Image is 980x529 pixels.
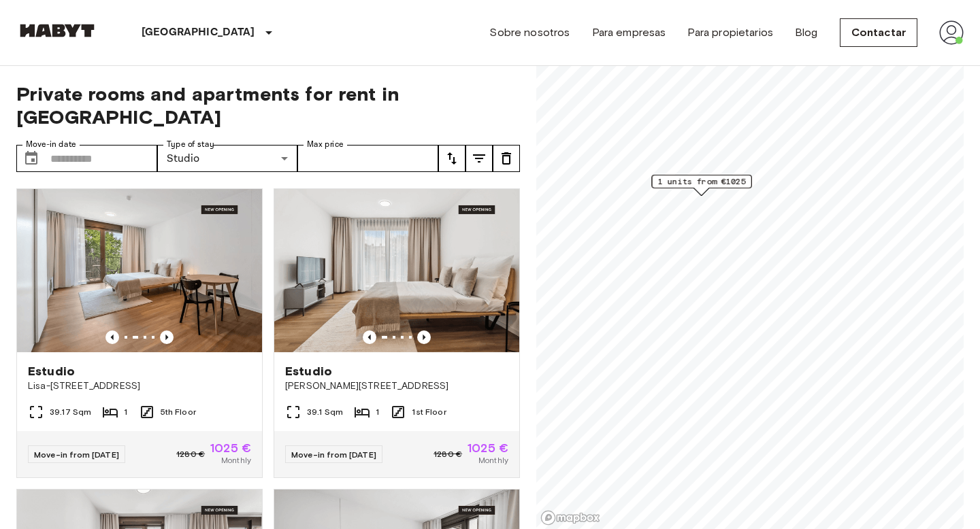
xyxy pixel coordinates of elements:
[167,139,214,150] label: Type of stay
[210,442,251,454] span: 1025 €
[26,139,76,150] label: Move-in date
[16,188,263,478] a: Previous imagePrevious imageEstudioLisa-[STREET_ADDRESS]39.17 Sqm15th FloorMove-in from [DATE]128...
[939,20,964,45] img: avatar
[478,454,508,466] span: Monthly
[142,24,255,41] p: [GEOGRAPHIC_DATA]
[840,18,917,47] a: Contactar
[493,145,520,172] button: tune
[489,24,570,41] a: Sobre nosotros
[434,448,462,460] span: 1280 €
[652,175,752,196] div: Map marker
[34,449,119,460] span: Move-in from [DATE]
[16,82,520,129] span: Private rooms and apartments for rent in [GEOGRAPHIC_DATA]
[291,449,376,460] span: Move-in from [DATE]
[307,406,343,418] span: 39.1 Sqm
[376,406,379,418] span: 1
[658,175,746,188] span: 1 units from €1025
[105,330,119,344] button: Previous image
[176,448,205,460] span: 1280 €
[28,363,75,379] span: Estudio
[161,406,196,418] span: 5th Floor
[540,510,600,526] a: Mapbox logo
[16,24,98,37] img: Habyt
[274,188,520,478] a: Marketing picture of unit DE-01-492-101-001Previous imagePrevious imageEstudio[PERSON_NAME][STREE...
[274,189,519,352] img: Marketing picture of unit DE-01-492-101-001
[363,330,376,344] button: Previous image
[465,145,493,172] button: tune
[412,406,446,418] span: 1st Floor
[285,363,332,379] span: Estudio
[468,442,508,454] span: 1025 €
[28,379,251,393] span: Lisa-[STREET_ADDRESS]
[592,24,666,41] a: Para empresas
[50,406,91,418] span: 39.17 Sqm
[124,406,127,418] span: 1
[795,24,818,41] a: Blog
[157,145,298,172] div: Studio
[307,139,344,150] label: Max price
[17,189,262,352] img: Marketing picture of unit DE-01-491-501-001
[160,330,174,344] button: Previous image
[438,145,465,172] button: tune
[221,454,251,466] span: Monthly
[285,379,508,393] span: [PERSON_NAME][STREET_ADDRESS]
[18,145,45,172] button: Choose date
[417,330,431,344] button: Previous image
[687,24,773,41] a: Para propietarios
